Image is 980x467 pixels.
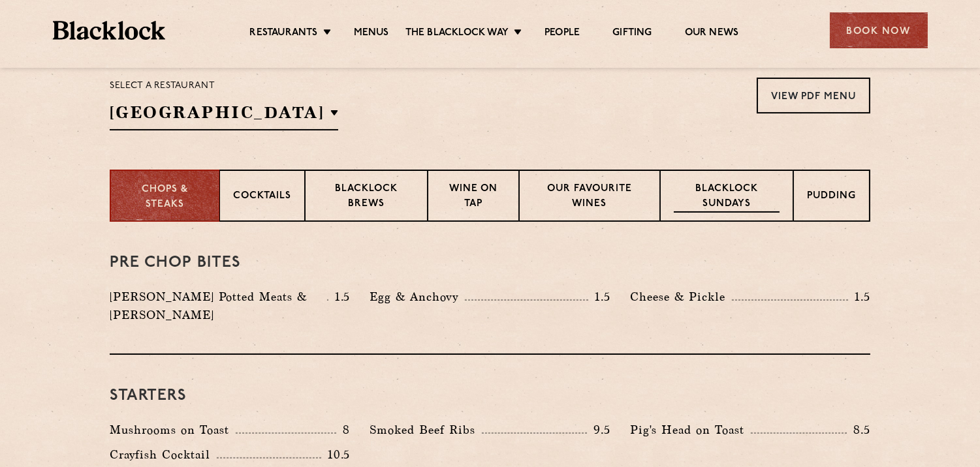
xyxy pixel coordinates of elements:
[110,101,338,130] h2: [GEOGRAPHIC_DATA]
[587,421,610,438] p: 9.5
[354,27,389,41] a: Menus
[370,421,482,439] p: Smoked Beef Ribs
[53,21,166,40] img: BL_Textured_Logo-footer-cropped.svg
[807,189,856,205] p: Pudding
[612,27,652,41] a: Gifting
[124,183,206,212] p: Chops & Steaks
[757,78,870,113] a: View PDF Menu
[674,182,780,213] p: Blacklock Sundays
[233,189,291,205] p: Cocktails
[847,421,870,438] p: 8.5
[110,288,327,324] p: [PERSON_NAME] Potted Meats & [PERSON_NAME]
[630,421,751,439] p: Pig's Head on Toast
[110,78,338,95] p: Select a restaurant
[110,387,870,404] h3: Starters
[328,288,351,305] p: 1.5
[370,288,465,306] p: Egg & Anchovy
[588,288,610,305] p: 1.5
[336,421,350,438] p: 8
[110,421,236,439] p: Mushrooms on Toast
[110,254,870,271] h3: Pre Chop Bites
[848,288,870,305] p: 1.5
[110,445,217,464] p: Crayfish Cocktail
[250,27,318,41] a: Restaurants
[319,182,414,213] p: Blacklock Brews
[830,12,928,48] div: Book Now
[545,27,580,41] a: People
[321,446,350,463] p: 10.5
[405,27,509,41] a: The Blacklock Way
[685,27,739,41] a: Our News
[630,288,732,306] p: Cheese & Pickle
[533,182,646,213] p: Our favourite wines
[441,182,505,213] p: Wine on Tap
